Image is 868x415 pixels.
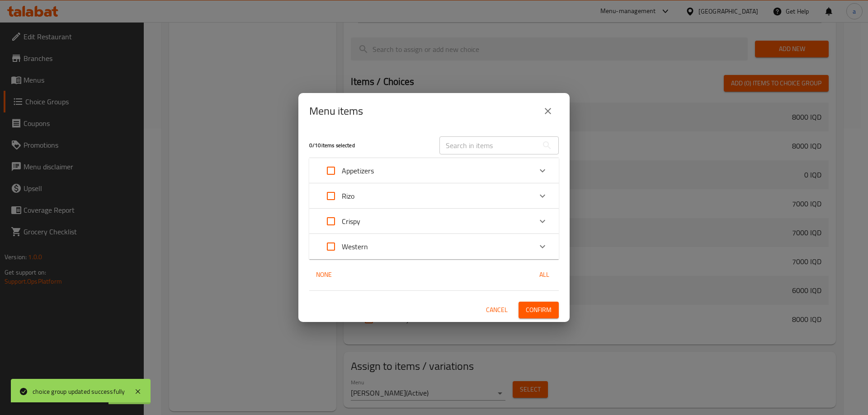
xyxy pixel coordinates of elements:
[342,241,368,252] p: Western
[537,100,559,122] button: close
[533,269,555,280] span: All
[309,266,338,283] button: None
[439,136,538,154] input: Search in items
[342,216,360,227] p: Crispy
[342,191,354,201] p: Rizo
[519,302,559,318] button: Confirm
[309,142,429,149] h5: 0 / 10 items selected
[309,183,559,209] div: Expand
[309,104,363,118] h2: Menu items
[526,304,552,316] span: Confirm
[342,165,374,176] p: Appetizers
[530,266,559,283] button: All
[309,234,559,259] div: Expand
[33,387,125,396] div: choice group updated successfully
[309,209,559,234] div: Expand
[486,304,508,316] span: Cancel
[313,269,335,280] span: None
[309,158,559,183] div: Expand
[482,302,511,318] button: Cancel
